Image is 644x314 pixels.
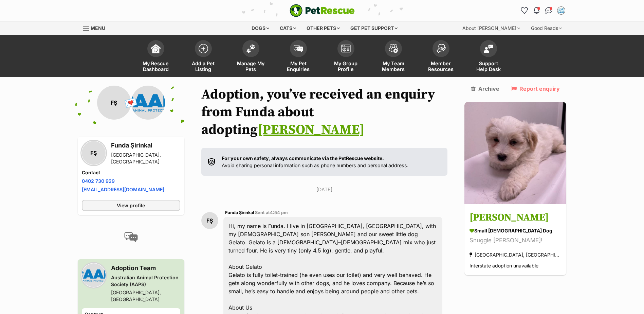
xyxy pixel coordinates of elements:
[123,95,139,110] span: 💌
[124,232,138,242] img: conversation-icon-4a6f8262b818ee0b60e3300018af0b2d0b884aa5de6e9bcb8d3d4eeb1a70a7c4.svg
[270,210,288,215] span: 4:54 pm
[82,187,164,192] a: [EMAIL_ADDRESS][DOMAIN_NAME]
[275,37,322,77] a: My Pet Enquiries
[465,37,512,77] a: Support Help Desk
[511,86,560,92] a: Report enquiry
[341,45,351,53] img: group-profile-icon-3fa3cf56718a62981997c0bc7e787c4b2cf8bcc04b72c1350f741eb67cf2f40e.svg
[545,7,552,14] img: chat-41dd97257d64d25036548639549fe6c8038ab92f7586957e7f3b1b290dea8141.svg
[470,263,538,269] span: Interstate adoption unavailable
[131,86,165,120] img: Australian Animal Protection Society (AAPS) profile pic
[458,21,525,35] div: About [PERSON_NAME]
[201,212,218,229] div: FŞ
[82,178,115,184] a: 0402 730 929
[132,37,180,77] a: My Rescue Dashboard
[255,210,288,215] span: Sent at
[258,121,365,138] a: [PERSON_NAME]
[222,155,384,161] strong: For your own safety, always communicate via the PetRescue website.
[111,152,180,165] div: [GEOGRAPHIC_DATA], [GEOGRAPHIC_DATA]
[471,86,499,92] a: Archive
[111,141,180,150] h3: Funda Şirinkal
[417,37,465,77] a: Member Resources
[464,102,566,204] img: Winston
[141,60,171,72] span: My Rescue Dashboard
[470,236,561,245] div: Snuggle [PERSON_NAME]!
[473,60,504,72] span: Support Help Desk
[201,86,448,139] h1: Adoption, you’ve received an enquiry from Funda about adopting
[283,60,314,72] span: My Pet Enquiries
[464,205,566,276] a: [PERSON_NAME] small [DEMOGRAPHIC_DATA] Dog Snuggle [PERSON_NAME]! [GEOGRAPHIC_DATA], [GEOGRAPHIC_...
[531,5,542,16] button: Notifications
[389,44,398,53] img: team-members-icon-5396bd8760b3fe7c0b43da4ab00e1e3bb1a5d9ba89233759b79545d2d3fc5d0d.svg
[436,44,446,53] img: member-resources-icon-8e73f808a243e03378d46382f2149f9095a855e16c252ad45f914b54edf8863c.svg
[470,250,561,260] div: [GEOGRAPHIC_DATA], [GEOGRAPHIC_DATA]
[82,200,180,211] a: View profile
[302,21,345,35] div: Other pets
[117,202,145,209] span: View profile
[199,44,208,53] img: add-pet-listing-icon-0afa8454b4691262ce3f59096e99ab1cd57d4a30225e0717b998d2c9b9846f56.svg
[247,21,274,35] div: Dogs
[111,289,180,303] div: [GEOGRAPHIC_DATA], [GEOGRAPHIC_DATA]
[534,7,539,14] img: notifications-46538b983faf8c2785f20acdc204bb7945ddae34d4c08c2a6579f10ce5e182be.svg
[227,37,275,77] a: Manage My Pets
[346,21,402,35] div: Get pet support
[82,263,106,287] img: Australian Animal Protection Society (AAPS) profile pic
[470,227,561,234] div: small [DEMOGRAPHIC_DATA] Dog
[426,60,456,72] span: Member Resources
[188,60,219,72] span: Add a Pet Listing
[331,60,361,72] span: My Group Profile
[519,5,530,16] a: Favourites
[526,21,567,35] div: Good Reads
[378,60,409,72] span: My Team Members
[82,169,180,176] h4: Contact
[558,7,565,14] img: Adoption Team profile pic
[519,5,567,16] ul: Account quick links
[470,210,561,226] h3: [PERSON_NAME]
[290,4,355,17] a: PetRescue
[236,60,266,72] span: Manage My Pets
[82,141,106,165] div: FŞ
[111,274,180,288] div: Australian Animal Protection Society (AAPS)
[544,5,554,16] a: Conversations
[290,4,355,17] img: logo-e224e6f780fb5917bec1dbf3a21bbac754714ae5b6737aabdf751b685950b380.svg
[222,155,408,169] p: Avoid sharing personal information such as phone numbers and personal address.
[91,25,105,31] span: Menu
[294,45,303,52] img: pet-enquiries-icon-7e3ad2cf08bfb03b45e93fb7055b45f3efa6380592205ae92323e6603595dc1f.svg
[275,21,301,35] div: Cats
[225,210,254,215] span: Funda Şirinkal
[180,37,227,77] a: Add a Pet Listing
[201,186,448,193] p: [DATE]
[370,37,417,77] a: My Team Members
[556,5,567,16] button: My account
[83,21,110,34] a: Menu
[97,86,131,120] div: FŞ
[151,44,161,53] img: dashboard-icon-eb2f2d2d3e046f16d808141f083e7271f6b2e854fb5c12c21221c1fb7104beca.svg
[111,263,180,273] h3: Adoption Team
[484,45,493,53] img: help-desk-icon-fdf02630f3aa405de69fd3d07c3f3aa587a6932b1a1747fa1d2bba05be0121f9.svg
[322,37,370,77] a: My Group Profile
[246,44,256,53] img: manage-my-pets-icon-02211641906a0b7f246fdf0571729dbe1e7629f14944591b6c1af311fb30b64b.svg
